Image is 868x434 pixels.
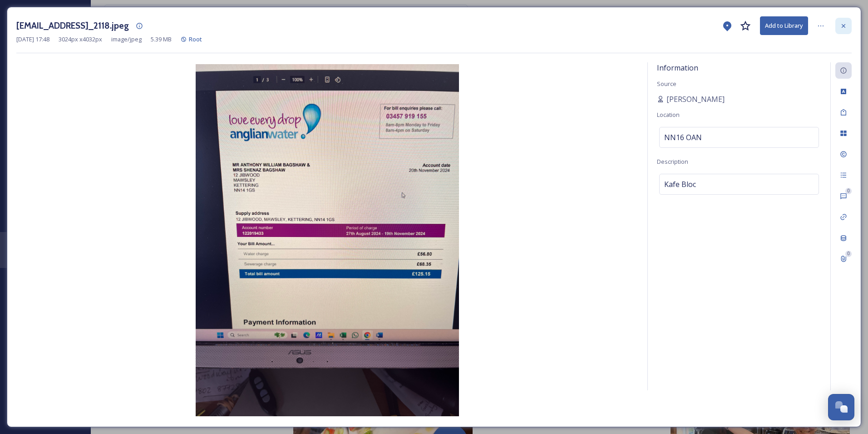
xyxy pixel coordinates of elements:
[664,179,696,190] span: Kafe Bloc
[664,132,702,143] span: NN16 OAN
[666,94,725,105] span: [PERSON_NAME]
[657,63,698,73] span: Information
[657,111,680,119] span: Location
[760,16,808,35] button: Add to Library
[16,64,638,416] img: tony%40kafebloc.com-IMG_2118.jpeg
[16,19,129,32] h3: [EMAIL_ADDRESS]_2118.jpeg
[59,35,102,44] span: 3024 px x 4032 px
[657,80,676,88] span: Source
[111,35,142,44] span: image/jpeg
[845,251,852,257] div: 0
[16,35,49,44] span: [DATE] 17:48
[828,394,854,420] button: Open Chat
[151,35,172,44] span: 5.39 MB
[657,157,688,166] span: Description
[189,35,202,43] span: Root
[845,188,852,194] div: 0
